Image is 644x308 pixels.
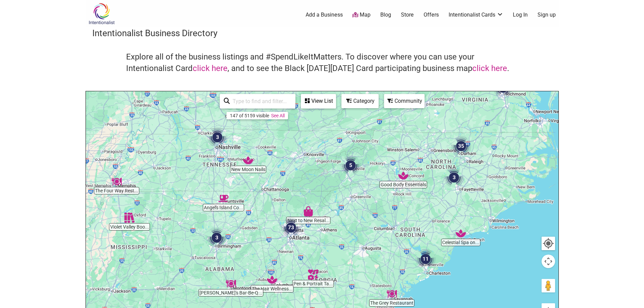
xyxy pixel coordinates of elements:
a: Blog [380,11,391,19]
div: 147 of 5159 visible [230,113,269,118]
div: Celestial Spa on Cloud 9 [456,228,466,238]
a: Intentionalist Cards [449,11,503,19]
div: See a list of the visible businesses [301,94,336,109]
a: Sign up [538,11,556,19]
a: See All [271,113,285,118]
a: Log In [513,11,528,19]
div: 35 [451,136,471,156]
div: 3 [207,127,228,147]
div: Filter by Community [384,94,425,108]
div: Pen & Portrait Tattoos [308,269,318,280]
div: The Grey Restaurant [387,289,397,299]
div: Violet Valley Bookstore [124,213,135,223]
div: View List [302,95,335,108]
h3: Intentionalist Business Directory [92,27,552,39]
div: 3 [207,228,227,248]
div: The Hair Wellness Group [267,275,277,285]
img: Intentionalist [86,3,118,25]
button: Your Location [542,237,555,250]
div: 3 [444,167,464,188]
div: 73 [281,217,301,238]
div: 5 [340,155,361,175]
div: 11 [415,249,436,269]
a: Offers [424,11,439,19]
div: Filter by category [341,94,379,108]
div: Good Body Essentials [398,170,408,181]
a: Add a Business [306,11,343,19]
div: New Moon Nails [243,155,253,165]
h4: Explore all of the business listings and #SpendLikeItMatters. To discover where you can use your ... [126,51,518,74]
div: Type to search and filter [220,94,295,109]
input: Type to find and filter... [230,95,291,108]
a: Store [401,11,414,19]
button: Drag Pegman onto the map to open Street View [542,279,555,292]
a: click here [472,64,507,73]
div: Brenda's Bar-Be-Que Pit [226,279,236,289]
div: The Four Way Restaurant [112,176,122,187]
button: Map camera controls [542,255,555,268]
a: click here [193,64,228,73]
div: Next to New Resale Boutique [303,206,313,216]
a: Map [352,11,371,19]
div: Angel's Island Coffee [218,193,229,204]
div: Community [385,95,424,108]
div: Category [342,95,378,108]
